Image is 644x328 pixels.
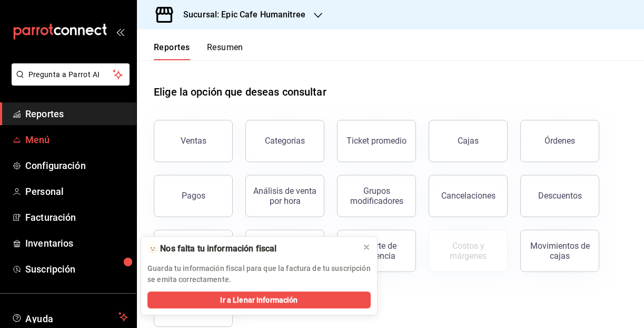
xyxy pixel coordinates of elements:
[435,241,501,261] div: Costos y márgenes
[147,243,354,255] div: 🫥 Nos falta tu información fiscal
[147,292,371,308] button: Ir a Llenar Información
[346,136,407,146] div: Ticket promedio
[538,191,582,201] div: Descuentos
[337,120,416,162] button: Ticket promedio
[245,120,324,162] button: Categorías
[154,230,233,272] button: Datos de clientes
[337,230,416,272] button: Reporte de asistencia
[181,136,206,146] div: Ventas
[337,175,416,217] button: Grupos modificadores
[344,186,409,206] div: Grupos modificadores
[245,230,324,272] button: Usuarios
[245,175,324,217] button: Análisis de venta por hora
[154,42,190,60] button: Reportes
[441,191,496,201] div: Cancelaciones
[25,184,128,199] span: Personal
[520,120,599,162] button: Órdenes
[544,136,575,146] div: Órdenes
[25,133,128,147] span: Menú
[175,8,305,21] h3: Sucursal: Epic Cafe Humanitree
[25,262,128,276] span: Suscripción
[429,175,508,217] button: Cancelaciones
[220,295,298,306] span: Ir a Llenar Información
[458,135,479,147] div: Cajas
[25,158,128,173] span: Configuración
[252,186,318,206] div: Análisis de venta por hora
[7,77,130,88] a: Pregunta a Parrot AI
[265,136,305,146] div: Categorías
[12,63,130,86] button: Pregunta a Parrot AI
[25,236,128,250] span: Inventarios
[25,210,128,224] span: Facturación
[154,175,233,217] button: Pagos
[207,42,243,60] button: Resumen
[28,69,113,80] span: Pregunta a Parrot AI
[520,175,599,217] button: Descuentos
[154,120,233,162] button: Ventas
[25,107,128,121] span: Reportes
[147,263,371,285] p: Guarda tu información fiscal para que la factura de tu suscripción se emita correctamente.
[182,191,205,201] div: Pagos
[520,230,599,272] button: Movimientos de cajas
[527,241,592,261] div: Movimientos de cajas
[25,311,114,323] span: Ayuda
[154,42,243,60] div: navigation tabs
[429,230,508,272] button: Contrata inventarios para ver este reporte
[116,27,124,36] button: open_drawer_menu
[429,120,508,162] a: Cajas
[154,84,326,100] h1: Elige la opción que deseas consultar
